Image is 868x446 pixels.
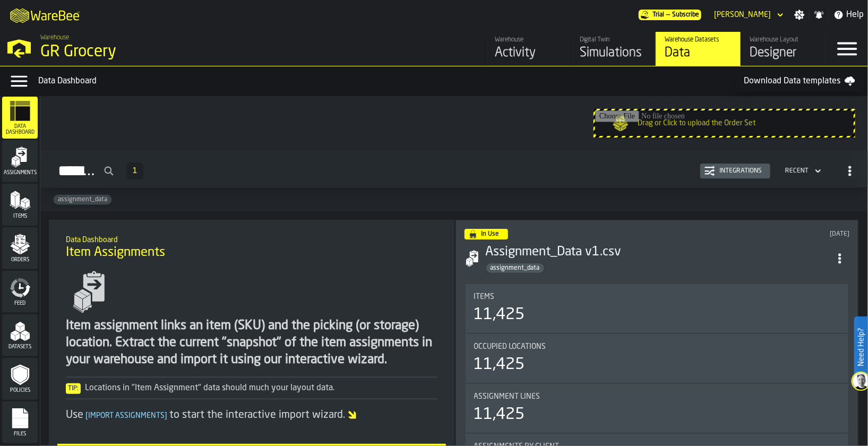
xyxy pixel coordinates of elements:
[580,36,647,44] div: Digital Twin
[2,170,38,176] span: Assignments
[474,392,540,401] span: Assignment lines
[486,244,830,261] h3: Assignment_Data v1.csv
[66,383,81,394] span: Tip:
[465,229,508,239] div: status-4 2
[2,271,38,313] li: menu Feed
[855,318,867,377] label: Need Help?
[639,10,701,20] div: Menu Subscription
[474,392,840,401] div: Title
[66,318,437,368] div: Item assignment links an item (SKU) and the picking (or storage) location. Extract the current "s...
[580,45,647,62] div: Simulations
[4,71,34,92] label: button-toggle-Data Menu
[474,305,525,324] div: 11,425
[714,11,771,19] div: DropdownMenuValue-Sandhya Gopakumar
[466,384,848,433] div: stat-Assignment lines
[700,164,770,178] button: button-Integrations
[652,11,664,19] span: Trial
[486,264,544,272] span: assignment_data
[474,293,840,301] div: Title
[2,213,38,219] span: Items
[666,11,670,19] span: —
[2,388,38,393] span: Policies
[2,257,38,263] span: Orders
[2,401,38,444] li: menu Files
[474,293,495,301] span: Items
[2,140,38,183] li: menu Assignments
[785,167,809,175] div: DropdownMenuValue-4
[735,71,864,92] a: Download Data templates
[85,412,88,419] span: [
[2,227,38,270] li: menu Orders
[571,32,656,66] a: link-to-/wh/i/e451d98b-95f6-4604-91ff-c80219f9c36d/simulations
[40,42,327,62] div: GR Grocery
[2,314,38,357] li: menu Datasets
[710,8,786,21] div: DropdownMenuValue-Sandhya Gopakumar
[810,10,829,20] label: button-toggle-Notifications
[40,34,69,41] span: Warehouse
[474,342,840,351] div: Title
[750,36,817,44] div: Warehouse Layout
[474,342,546,351] span: Occupied Locations
[474,355,525,374] div: 11,425
[750,45,817,62] div: Designer
[466,284,848,333] div: stat-Items
[2,431,38,437] span: Files
[165,412,167,419] span: ]
[54,196,111,203] span: assignment_data
[2,358,38,400] li: menu Policies
[66,244,165,261] span: Item Assignments
[495,45,562,62] div: Activity
[741,32,826,66] a: link-to-/wh/i/e451d98b-95f6-4604-91ff-c80219f9c36d/designer
[66,408,437,423] div: Use to start the interactive import wizard.
[38,75,735,88] div: Data Dashboard
[2,97,38,139] li: menu Data Dashboard
[790,10,809,20] label: button-toggle-Settings
[829,8,868,21] label: button-toggle-Help
[486,32,571,66] a: link-to-/wh/i/e451d98b-95f6-4604-91ff-c80219f9c36d/feed/
[846,8,864,21] span: Help
[474,405,525,424] div: 11,425
[83,412,169,419] span: Import Assignments
[482,231,500,237] span: In Use
[656,32,741,66] a: link-to-/wh/i/e451d98b-95f6-4604-91ff-c80219f9c36d/data
[680,230,849,238] div: Updated: 9/9/2025, 2:12:10 PM Created: 9/8/2025, 8:21:55 AM
[495,36,562,44] div: Warehouse
[466,334,848,383] div: stat-Occupied Locations
[665,36,732,44] div: Warehouse Datasets
[826,32,868,66] label: button-toggle-Menu
[40,150,868,188] h2: button-Assignments
[2,344,38,350] span: Datasets
[665,45,732,62] div: Data
[2,301,38,306] span: Feed
[715,167,766,175] div: Integrations
[781,165,823,177] div: DropdownMenuValue-4
[66,382,437,394] div: Locations in "Item Assignment" data should much your layout data.
[672,11,699,19] span: Subscribe
[2,184,38,226] li: menu Items
[595,110,854,136] input: Drag or Click to upload the Order Set
[133,167,137,175] span: 1
[122,162,148,179] div: ButtonLoadMore-Load More-Prev-First-Last
[66,234,437,244] h2: Sub Title
[2,124,38,135] span: Data Dashboard
[639,10,701,20] a: link-to-/wh/i/e451d98b-95f6-4604-91ff-c80219f9c36d/pricing/
[57,228,445,267] div: title-Item Assignments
